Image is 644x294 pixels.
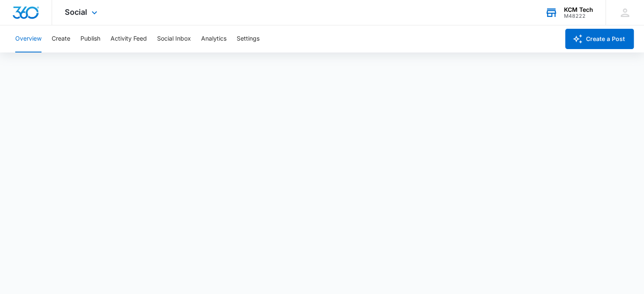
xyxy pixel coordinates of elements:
button: Settings [237,25,260,52]
div: account id [564,13,593,19]
div: account name [564,6,593,13]
button: Analytics [201,25,227,52]
button: Create [52,25,70,52]
button: Overview [15,25,41,52]
button: Activity Feed [111,25,147,52]
span: Social [65,8,87,16]
button: Publish [80,25,100,52]
button: Social Inbox [157,25,191,52]
button: Create a Post [565,29,634,49]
